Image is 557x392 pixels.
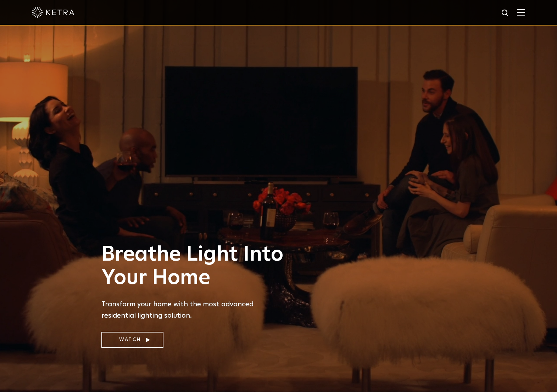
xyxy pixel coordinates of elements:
[501,9,510,18] img: search icon
[517,9,525,16] img: Hamburger%20Nav.svg
[101,332,163,348] a: Watch
[101,299,289,321] p: Transform your home with the most advanced residential lighting solution.
[32,7,74,18] img: ketra-logo-2019-white
[101,243,289,290] h1: Breathe Light Into Your Home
